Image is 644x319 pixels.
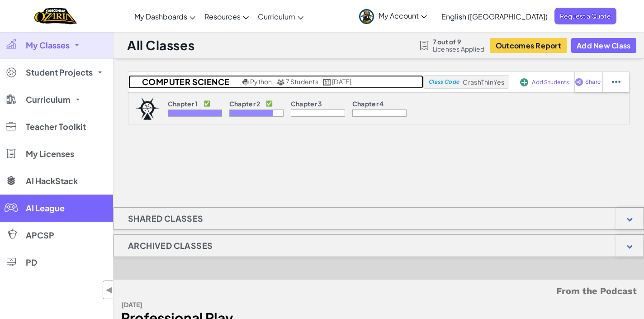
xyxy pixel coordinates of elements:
[612,78,620,86] img: IconStudentEllipsis.svg
[114,234,227,257] h1: Archived Classes
[26,177,78,185] span: AI HackStack
[437,4,552,29] a: English ([GEOGRAPHIC_DATA])
[585,79,601,85] span: Share
[571,38,636,53] button: Add New Class
[277,79,285,86] img: MultipleUsers.png
[332,77,351,86] span: [DATE]
[379,11,427,20] span: My Account
[26,41,70,49] span: My Classes
[266,100,273,107] p: ✅
[114,207,218,230] h1: Shared Classes
[26,68,93,76] span: Student Projects
[121,284,637,298] h5: From the Podcast
[105,283,113,296] span: ◀
[26,204,65,212] span: AI League
[121,298,372,311] div: [DATE]
[204,100,210,107] p: ✅
[130,4,200,29] a: My Dashboards
[359,9,374,24] img: avatar
[532,80,569,85] span: Add Students
[258,12,295,21] span: Curriculum
[433,38,485,45] span: 7 out of 9
[26,123,86,131] span: Teacher Toolkit
[428,79,459,85] span: Class Code
[441,12,548,21] span: English ([GEOGRAPHIC_DATA])
[168,100,198,107] p: Chapter 1
[135,97,160,120] img: logo
[291,100,322,107] p: Chapter 3
[128,75,423,89] a: Computer Science Python 7 Students [DATE]
[323,79,331,86] img: calendar.svg
[229,100,260,107] p: Chapter 2
[34,7,76,25] a: Ozaria by CodeCombat logo
[433,45,485,52] span: Licenses Applied
[26,95,71,104] span: Curriculum
[250,77,272,86] span: Python
[200,4,253,29] a: Resources
[128,75,240,89] h2: Computer Science
[26,150,74,158] span: My Licenses
[355,2,431,30] a: My Account
[352,100,384,107] p: Chapter 4
[554,8,616,24] a: Request a Quote
[490,38,567,53] button: Outcomes Report
[286,77,318,86] span: 7 Students
[520,78,528,86] img: IconAddStudents.svg
[127,37,194,54] h1: All Classes
[204,12,241,21] span: Resources
[34,7,76,25] img: Home
[242,79,249,86] img: python.png
[463,78,504,86] span: CrashThinYes
[253,4,308,29] a: Curriculum
[134,12,187,21] span: My Dashboards
[575,78,583,86] img: IconShare_Purple.svg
